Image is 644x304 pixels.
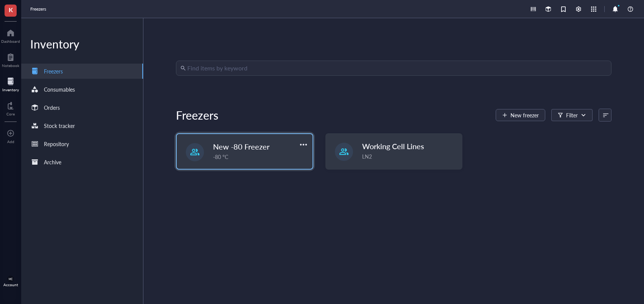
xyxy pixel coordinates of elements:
div: Freezers [176,108,218,123]
a: Consumables [21,82,143,97]
a: Orders [21,100,143,115]
span: New freezer [510,112,539,118]
div: Filter [566,111,578,119]
div: -80 °C [213,153,308,161]
a: Notebook [2,51,19,68]
div: Consumables [44,85,75,94]
div: Repository [44,140,69,148]
a: Inventory [2,75,19,92]
a: Core [6,100,15,116]
div: Archive [44,158,61,166]
div: Orders [44,103,60,112]
div: Add [7,139,14,144]
a: Archive [21,154,143,170]
div: Account [3,282,18,287]
div: Freezers [44,67,63,75]
span: Working Cell Lines [362,141,424,151]
span: K [9,5,13,14]
a: Dashboard [1,27,20,44]
div: Inventory [21,36,143,51]
a: Freezers [30,5,48,13]
div: Core [6,112,15,116]
button: New freezer [496,109,545,121]
div: Stock tracker [44,122,75,130]
span: New -80 Freezer [213,141,269,152]
a: Stock tracker [21,118,143,133]
div: Dashboard [1,39,20,44]
div: Notebook [2,63,19,68]
span: MC [9,277,12,281]
a: Freezers [21,64,143,79]
a: Repository [21,136,143,151]
div: Inventory [2,87,19,92]
div: LN2 [362,152,457,161]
